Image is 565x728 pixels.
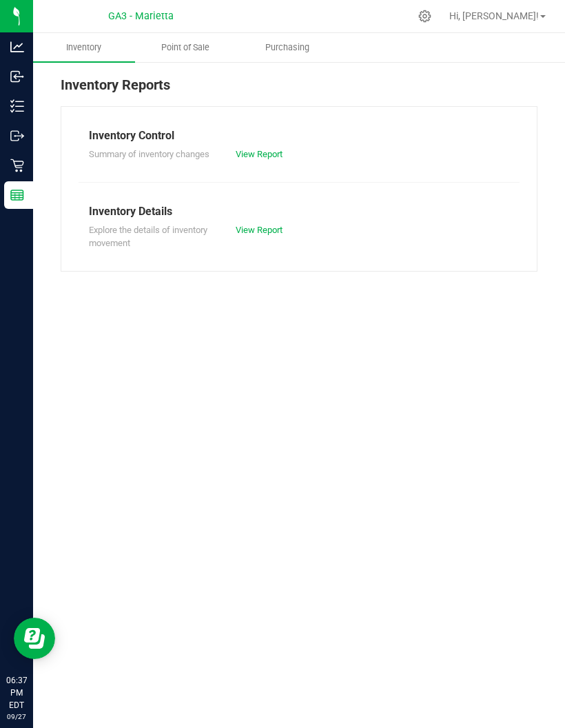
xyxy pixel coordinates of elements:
div: Manage settings [416,10,433,23]
inline-svg: Retail [10,159,24,172]
a: Inventory [33,33,135,62]
inline-svg: Inventory [10,99,24,113]
a: Purchasing [236,33,338,62]
inline-svg: Inbound [10,70,24,83]
a: Point of Sale [135,33,237,62]
span: Purchasing [247,41,328,54]
a: View Report [236,225,282,235]
span: Point of Sale [143,41,228,54]
p: 09/27 [6,711,27,722]
span: Hi, [PERSON_NAME]! [449,10,539,21]
div: Inventory Control [89,128,509,144]
a: View Report [236,149,282,159]
span: Explore the details of inventory movement [89,225,207,249]
inline-svg: Reports [10,188,24,202]
span: GA3 - Marietta [108,10,174,22]
div: Inventory Reports [61,74,537,106]
span: Summary of inventory changes [89,149,209,159]
inline-svg: Outbound [10,129,24,143]
span: Inventory [48,41,120,54]
div: Inventory Details [89,203,509,220]
iframe: Resource center [14,618,55,659]
inline-svg: Analytics [10,40,24,54]
p: 06:37 PM EDT [6,674,27,711]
